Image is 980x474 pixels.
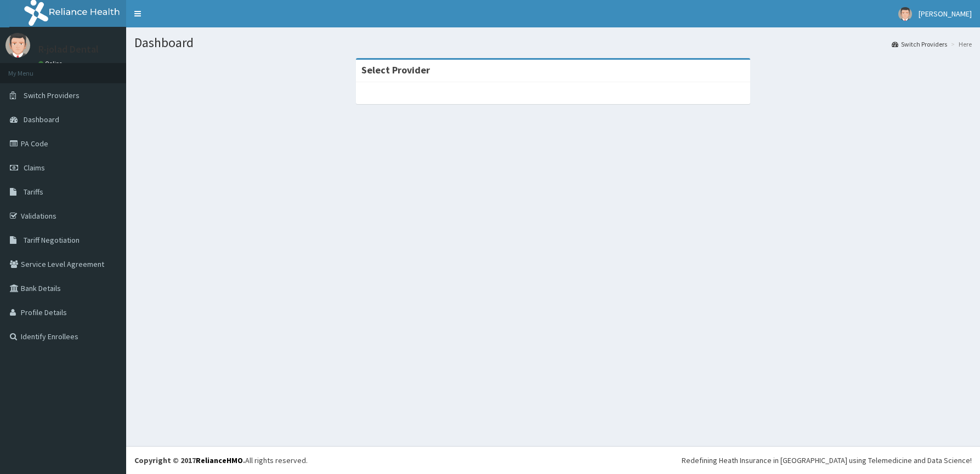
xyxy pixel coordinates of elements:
[38,60,65,67] a: Online
[134,455,245,465] strong: Copyright © 2017 .
[948,39,972,49] li: Here
[196,455,243,465] a: RelianceHMO
[898,7,912,21] img: User Image
[5,33,30,58] img: User Image
[24,187,43,197] span: Tariffs
[24,90,80,100] span: Switch Providers
[126,446,980,474] footer: All rights reserved.
[38,44,99,54] p: R-jolad Dental
[919,9,972,19] span: [PERSON_NAME]
[24,115,59,124] span: Dashboard
[361,64,430,76] strong: Select Provider
[682,455,972,466] div: Redefining Heath Insurance in [GEOGRAPHIC_DATA] using Telemedicine and Data Science!
[134,36,972,50] h1: Dashboard
[892,39,947,49] a: Switch Providers
[24,235,80,245] span: Tariff Negotiation
[24,163,45,173] span: Claims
